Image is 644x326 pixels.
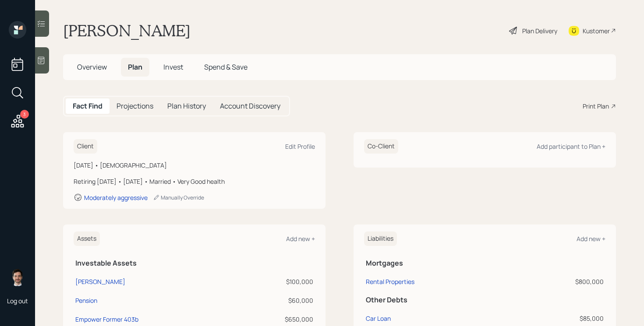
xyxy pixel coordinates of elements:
div: Rental Properties [366,277,414,286]
h1: [PERSON_NAME] [63,21,191,40]
span: Invest [163,62,183,72]
span: Plan [128,62,142,72]
div: Add new + [577,235,605,243]
div: Add new + [286,235,315,243]
h5: Investable Assets [75,259,313,267]
div: Plan Delivery [522,26,557,35]
div: Moderately aggressive [84,193,148,202]
div: Pension [75,296,97,305]
div: Manually Override [153,194,204,201]
h5: Account Discovery [220,102,280,110]
div: Print Plan [583,102,609,111]
div: Car Loan [366,314,391,323]
h5: Other Debts [366,296,604,304]
h6: Liabilities [364,231,397,246]
div: $100,000 [262,277,313,286]
div: 3 [20,110,29,119]
div: Empower Former 403b [75,315,138,324]
div: $650,000 [262,315,313,324]
h6: Client [74,139,97,154]
div: $800,000 [517,277,604,286]
div: Log out [7,297,28,305]
div: [PERSON_NAME] [75,277,125,286]
h5: Plan History [167,102,206,110]
div: [DATE] • [DEMOGRAPHIC_DATA] [74,161,315,170]
div: Kustomer [583,26,610,35]
span: Spend & Save [204,62,248,72]
h5: Fact Find [73,102,103,110]
h6: Co-Client [364,139,398,154]
div: Retiring [DATE] • [DATE] • Married • Very Good health [74,177,315,186]
img: jonah-coleman-headshot.png [9,269,26,286]
h6: Assets [74,231,100,246]
div: Add participant to Plan + [537,142,605,151]
h5: Projections [117,102,153,110]
div: $85,000 [517,314,604,323]
h5: Mortgages [366,259,604,267]
div: Edit Profile [285,142,315,151]
div: $60,000 [262,296,313,305]
span: Overview [77,62,107,72]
